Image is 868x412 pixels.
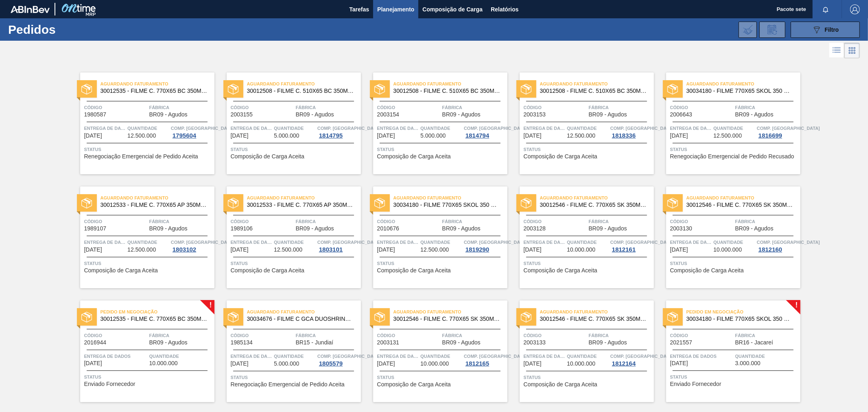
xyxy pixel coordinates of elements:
font: Status [524,261,541,266]
font: Comp. [GEOGRAPHIC_DATA] [171,126,234,131]
span: Aguardando Faturamento [394,194,507,202]
span: BR09 - Agudos [735,226,774,232]
span: Aguardando Faturamento [540,194,654,202]
font: [DATE] [84,132,102,139]
font: Quantidade [713,126,743,131]
span: Comp. Carga [171,124,234,132]
span: Comp. Carga [464,124,527,132]
font: 30012508 - FILME C. 510X65 BC 350ML MP C18 429 [540,88,677,94]
font: BR09 - Agudos [296,111,334,118]
font: 1818336 [612,132,636,139]
span: Comp. Carga [757,238,820,246]
font: Comp. [GEOGRAPHIC_DATA] [757,126,820,131]
span: 30012546 - FILME C. 770X65 SK 350ML C12 429 [540,202,647,208]
span: Quantidade [567,124,608,132]
font: Fábrica [149,105,170,110]
span: Status [670,259,798,267]
font: Aguardando Faturamento [101,81,168,86]
font: Quantidade [127,240,157,245]
font: Entrega de dados [377,240,424,245]
font: 12.500.000 [274,246,302,253]
span: BR09 - Agudos [149,226,188,232]
span: Fábrica [442,217,505,226]
font: 10.000.000 [713,246,742,253]
span: BR09 - Agudos [442,226,481,232]
span: 2003153 [524,112,546,118]
font: 1980587 [84,111,107,118]
span: Aguardando Faturamento [540,80,654,88]
font: [DATE] [231,132,249,139]
font: Comp. [GEOGRAPHIC_DATA] [171,240,234,245]
font: Planejamento [377,6,414,13]
a: Comp. [GEOGRAPHIC_DATA]1819290 [464,238,505,253]
span: 12.500.000 [567,133,595,139]
span: Entrega de dados [670,238,712,246]
font: Status [84,261,101,266]
font: 12.500.000 [127,132,156,139]
font: Código [377,219,396,224]
a: statusAguardando Faturamento30012508 - FILME C. 510X65 BC 350ML MP C18 429Código2003155FábricaBR0... [214,72,361,174]
font: Composição de Carga Aceita [524,153,597,160]
font: Entrega de dados [524,126,571,131]
span: Aguardando Faturamento [687,194,800,202]
a: statusAguardando Faturamento30012533 ​​- FILME C. 770X65 AP 350ML C12 429Código1989107FábricaBR09... [68,186,214,288]
span: Comp. Carga [757,124,820,132]
span: BR09 - Agudos [735,112,774,118]
span: 30034180 - FILME 770X65 SKOL 350 MP C12 [394,202,501,208]
span: Quantidade [567,238,608,246]
img: Sair [850,4,860,14]
span: Quantidade [713,124,755,132]
a: statusAguardando Faturamento30012535 - FILME C. 770X65 BC 350ML C12 429Código1980587FábricaBR09 -... [68,72,214,174]
span: BR09 - Agudos [296,226,334,232]
span: 12/09/2025 [670,133,688,139]
span: 30012508 - FILME C. 510X65 BC 350ML MP C18 429 [247,88,354,94]
font: Entrega de dados [84,240,131,245]
font: Quantidade [274,126,304,131]
span: Comp. Carga [317,124,380,132]
font: Fábrica [149,219,170,224]
span: Comp. Carga [171,238,234,246]
span: Código [84,103,147,112]
span: Status [231,145,359,153]
font: Fábrica [589,219,609,224]
span: Código [670,217,733,226]
span: 12.500.000 [274,247,302,253]
font: BR09 - Agudos [589,111,627,118]
a: Comp. [GEOGRAPHIC_DATA]1814794 [464,124,505,139]
img: TNhmsLtSVTkK8tSr43FrP2fwEKptu5GPRR3wAAAABJRU5ErkJggg== [11,6,50,13]
img: status [81,198,92,208]
span: Aguardando Faturamento [101,80,214,88]
font: Quantidade [567,240,597,245]
span: BR09 - Agudos [442,112,481,118]
font: Fábrica [296,105,316,110]
font: Renegociação Emergencial de Pedido Aceita [84,153,198,160]
span: Código [377,103,440,112]
a: statusAguardando Faturamento30012508 - FILME C. 510X65 BC 350ML MP C18 429Código2003153FábricaBR0... [507,72,654,174]
span: Status [377,259,505,267]
span: 1989106 [231,226,253,232]
font: 1803102 [173,246,196,253]
span: 03/09/2025 [84,133,102,139]
font: Entrega de dados [231,126,278,131]
font: 1814795 [319,132,343,139]
font: Fábrica [442,219,463,224]
img: status [374,84,385,94]
font: [DATE] [377,132,395,139]
span: Aguardando Faturamento [247,80,361,88]
font: 1812161 [612,246,636,253]
span: 10/09/2025 [231,133,249,139]
span: 2010676 [377,226,400,232]
font: 1989106 [231,225,253,232]
font: Composição de Carga Aceita [231,153,304,160]
span: BR09 - Agudos [589,226,627,232]
span: Código [231,217,294,226]
font: BR09 - Agudos [149,225,188,232]
font: Código [524,105,542,110]
span: 2003154 [377,112,400,118]
font: [DATE] [524,246,542,253]
span: Status [377,145,505,153]
font: 10.000.000 [567,246,595,253]
font: Entrega de dados [231,240,278,245]
span: Entrega de dados [377,238,419,246]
